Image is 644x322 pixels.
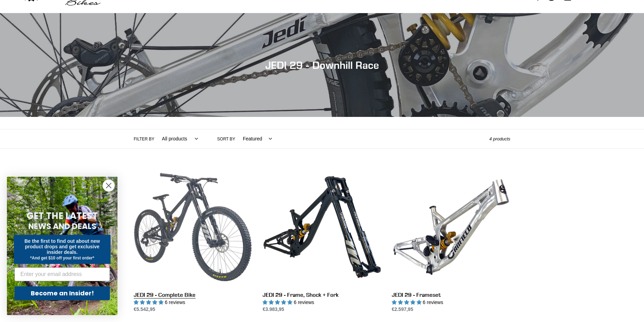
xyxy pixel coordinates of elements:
label: Filter by [134,136,154,142]
label: Sort by [217,136,235,142]
span: JEDI 29 - Downhill Race [265,59,379,71]
button: Close dialog [103,180,115,192]
span: GET THE LATEST [27,210,98,222]
button: Become an Insider! [15,286,110,300]
input: Enter your email address [15,267,110,281]
span: 4 products [489,136,510,141]
span: *And get $10 off your first order* [30,256,94,260]
span: NEWS AND DEALS [28,221,96,232]
span: Be the first to find out about new product drops and get exclusive insider deals. [25,238,100,255]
